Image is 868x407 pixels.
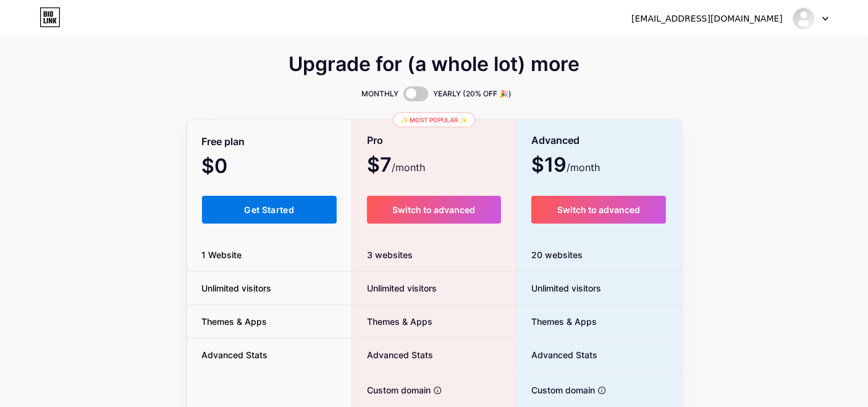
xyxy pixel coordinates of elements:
span: Custom domain [352,384,431,397]
div: 20 websites [516,238,681,272]
span: Themes & Apps [352,315,432,328]
span: $0 [202,159,261,176]
button: Switch to advanced [367,196,501,224]
span: Advanced Stats [516,348,597,361]
button: Get Started [202,196,337,224]
img: synaworld356 [792,7,815,30]
span: Upgrade for (a whole lot) more [289,57,579,72]
span: Free plan [202,131,245,153]
div: 3 websites [352,238,516,272]
button: Switch to advanced [531,196,667,224]
span: Pro [367,130,383,151]
span: Advanced [531,130,579,151]
span: Get Started [244,204,294,215]
span: Unlimited visitors [516,282,601,295]
div: [EMAIL_ADDRESS][DOMAIN_NAME] [631,12,783,25]
span: $19 [531,157,600,175]
span: Switch to advanced [392,204,475,215]
span: /month [567,160,600,175]
span: Themes & Apps [516,315,597,328]
span: YEARLY (20% OFF 🎉) [433,88,512,100]
span: Themes & Apps [187,315,282,328]
span: /month [392,160,425,175]
span: Unlimited visitors [187,282,287,295]
div: ✨ Most popular ✨ [393,112,475,127]
span: Advanced Stats [187,348,283,361]
span: 1 Website [187,248,257,261]
span: Unlimited visitors [352,282,437,295]
span: MONTHLY [361,88,398,100]
span: Advanced Stats [352,348,433,361]
span: Custom domain [516,384,595,397]
span: Switch to advanced [557,204,640,215]
span: $7 [367,157,425,175]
